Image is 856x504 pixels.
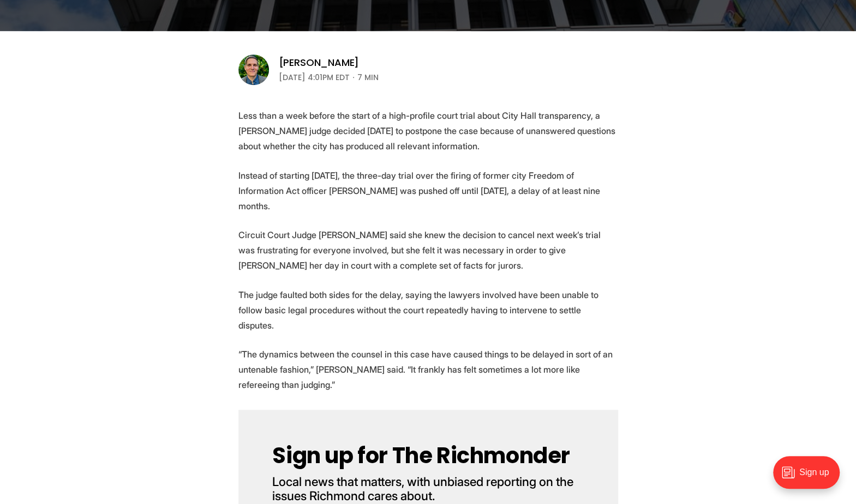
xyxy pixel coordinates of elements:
[272,440,570,471] span: Sign up for The Richmonder
[764,451,856,504] iframe: portal-trigger
[238,168,618,214] p: Instead of starting [DATE], the three-day trial over the firing of former city Freedom of Informa...
[357,71,379,84] span: 7 min
[238,347,618,392] p: “The dynamics between the counsel in this case have caused things to be delayed in sort of an unt...
[279,71,350,84] time: [DATE] 4:01PM EDT
[279,56,360,69] a: [PERSON_NAME]
[238,108,618,154] p: Less than a week before the start of a high-profile court trial about City Hall transparency, a [...
[238,227,618,273] p: Circuit Court Judge [PERSON_NAME] said she knew the decision to cancel next week’s trial was frus...
[238,287,618,333] p: The judge faulted both sides for the delay, saying the lawyers involved have been unable to follo...
[238,54,269,85] img: Graham Moomaw
[272,474,576,503] span: Local news that matters, with unbiased reporting on the issues Richmond cares about.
